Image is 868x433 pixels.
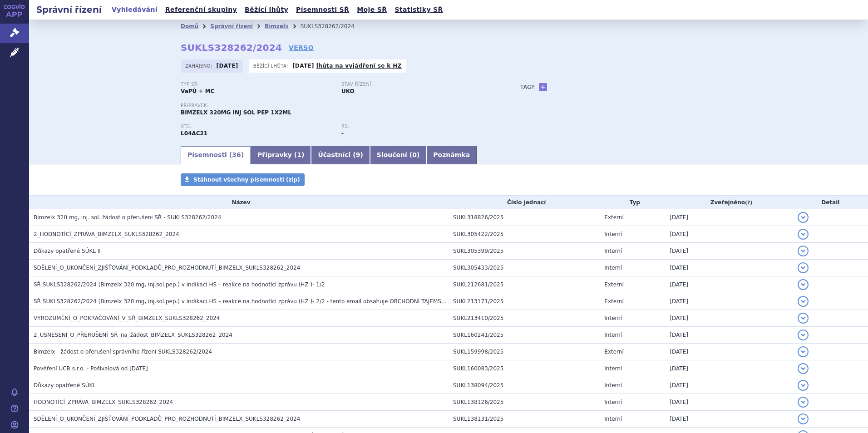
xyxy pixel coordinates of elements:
span: Interní [604,416,622,422]
strong: - [341,130,344,137]
span: 0 [412,151,417,158]
button: detail [798,397,809,408]
span: SŘ SUKLS328262/2024 (Bimzelx 320 mg, inj.sol.pep.) v indikaci HS – reakce na hodnotící zprávu (HZ... [34,298,450,305]
a: + [539,83,547,91]
td: [DATE] [665,209,793,226]
td: [DATE] [665,344,793,360]
span: Interní [604,248,622,254]
td: SUKL138126/2025 [449,394,600,411]
td: SUKL213410/2025 [449,310,600,327]
a: Sloučení (0) [370,146,426,164]
span: Interní [604,231,622,237]
button: detail [798,413,809,424]
span: Externí [604,349,623,355]
span: HODNOTÍCÍ_ZPRÁVA_BIMZELX_SUKLS328262_2024 [34,399,173,405]
span: Interní [604,315,622,321]
span: Zahájeno: [185,62,214,69]
td: [DATE] [665,310,793,327]
a: Poznámka [426,146,477,164]
a: Statistiky SŘ [392,4,445,16]
span: Externí [604,298,623,305]
strong: VaPÚ + MC [181,88,214,94]
button: detail [798,262,809,273]
span: 2_USNESENÍ_O_PŘERUŠENÍ_SŘ_na_žádost_BIMZELX_SUKLS328262_2024 [34,332,232,338]
td: SUKL212681/2025 [449,276,600,293]
button: detail [798,313,809,324]
strong: [DATE] [292,63,314,69]
a: Vyhledávání [109,4,160,16]
a: Běžící lhůty [242,4,291,16]
abbr: (?) [745,200,752,206]
td: SUKL305422/2025 [449,226,600,243]
span: 2_HODNOTÍCÍ_ZPRÁVA_BIMZELX_SUKLS328262_2024 [34,231,179,237]
strong: [DATE] [217,63,238,69]
span: 36 [232,151,241,158]
a: Správní řízení [210,23,253,30]
td: [DATE] [665,377,793,394]
span: Externí [604,281,623,288]
span: SŘ SUKLS328262/2024 (Bimzelx 320 mg, inj.sol.pep.) v indikaci HS – reakce na hodnotící zprávu (HZ... [34,281,325,288]
p: RS: [341,124,493,129]
p: Přípravek: [181,103,502,108]
td: [DATE] [665,360,793,377]
strong: SUKLS328262/2024 [181,42,282,53]
td: [DATE] [665,243,793,260]
th: Číslo jednací [449,196,600,209]
span: Interní [604,382,622,389]
span: BIMZELX 320MG INJ SOL PEP 1X2ML [181,109,291,116]
span: SDĚLENÍ_O_UKONČENÍ_ZJIŠŤOVÁNÍ_PODKLADŮ_PRO_ROZHODNUTÍ_BIMZELX_SUKLS328262_2024 [34,265,300,271]
td: SUKL159998/2025 [449,344,600,360]
span: Stáhnout všechny písemnosti (zip) [193,177,300,183]
td: SUKL305433/2025 [449,260,600,276]
td: [DATE] [665,327,793,344]
strong: BIMEKIZUMAB [181,130,207,137]
button: detail [798,212,809,223]
span: Běžící lhůta: [253,62,290,69]
button: detail [798,330,809,340]
a: Stáhnout všechny písemnosti (zip) [181,173,305,186]
span: Bimzelx - žádost o přerušení správního řízení SUKLS328262/2024 [34,349,212,355]
strong: UKO [341,88,355,94]
td: [DATE] [665,394,793,411]
span: Bimzelx 320 mg, inj. sol. žádost o přerušeni SŘ - SUKLS328262/2024 [34,214,221,221]
span: 1 [297,151,301,158]
td: [DATE] [665,226,793,243]
td: SUKL305399/2025 [449,243,600,260]
span: SDĚLENÍ_O_UKONČENÍ_ZJIŠŤOVÁNÍ_PODKLADŮ_PRO_ROZHODNUTÍ_BIMZELX_SUKLS328262_2024 [34,416,300,422]
a: Moje SŘ [354,4,390,16]
button: detail [798,380,809,391]
a: VERSO [289,43,314,52]
p: ATC: [181,124,332,129]
button: detail [798,346,809,357]
button: detail [798,246,809,256]
td: SUKL160083/2025 [449,360,600,377]
td: SUKL213171/2025 [449,293,600,310]
th: Zveřejněno [665,196,793,209]
span: Interní [604,265,622,271]
td: SUKL138131/2025 [449,411,600,428]
a: lhůta na vyjádření se k HZ [316,63,402,69]
p: Typ SŘ: [181,82,332,87]
li: SUKLS328262/2024 [301,20,366,33]
a: Účastníci (9) [311,146,370,164]
h2: Správní řízení [29,3,109,16]
h3: Tagy [520,82,535,93]
span: Interní [604,365,622,372]
td: SUKL318826/2025 [449,209,600,226]
button: detail [798,363,809,374]
span: Externí [604,214,623,221]
td: SUKL160241/2025 [449,327,600,344]
span: Důkazy opatřené SÚKL II [34,248,101,254]
a: Referenční skupiny [163,4,240,16]
button: detail [798,279,809,290]
td: [DATE] [665,260,793,276]
a: Písemnosti SŘ [293,4,352,16]
span: Pověření UCB s.r.o. - Pošívalová od 28.04.2025 [34,365,148,372]
span: 9 [356,151,360,158]
a: Domů [181,23,198,30]
a: Písemnosti (36) [181,146,251,164]
th: Detail [793,196,868,209]
span: VYROZUMĚNÍ_O_POKRAČOVÁNÍ_V_SŘ_BIMZELX_SUKLS328262_2024 [34,315,220,321]
p: - [292,62,402,69]
span: Důkazy opatřené SÚKL [34,382,96,389]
